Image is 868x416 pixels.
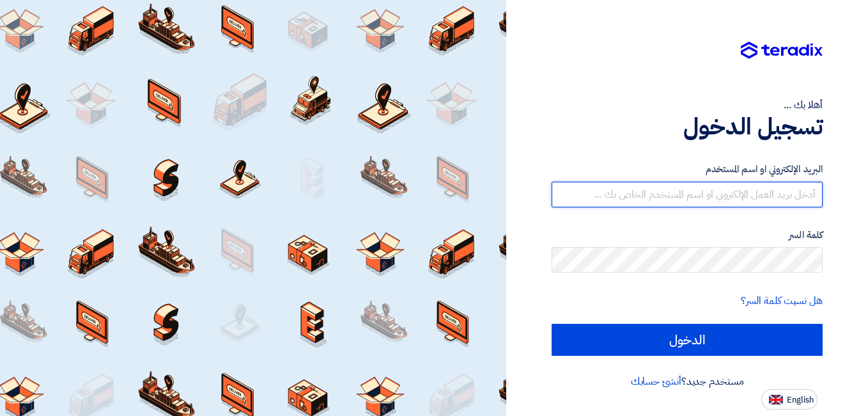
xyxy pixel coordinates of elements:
img: en-US.png [769,395,783,404]
a: أنشئ حسابك [631,374,681,389]
h1: تسجيل الدخول [552,113,823,141]
img: Teradix logo [741,42,823,60]
button: English [761,389,818,410]
label: كلمة السر [552,228,823,243]
a: هل نسيت كلمة السر؟ [741,293,823,308]
input: الدخول [552,324,823,356]
div: مستخدم جديد؟ [552,374,823,389]
label: البريد الإلكتروني او اسم المستخدم [552,162,823,177]
span: English [787,396,814,404]
div: أهلا بك ... [552,97,823,113]
input: أدخل بريد العمل الإلكتروني او اسم المستخدم الخاص بك ... [552,182,823,207]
